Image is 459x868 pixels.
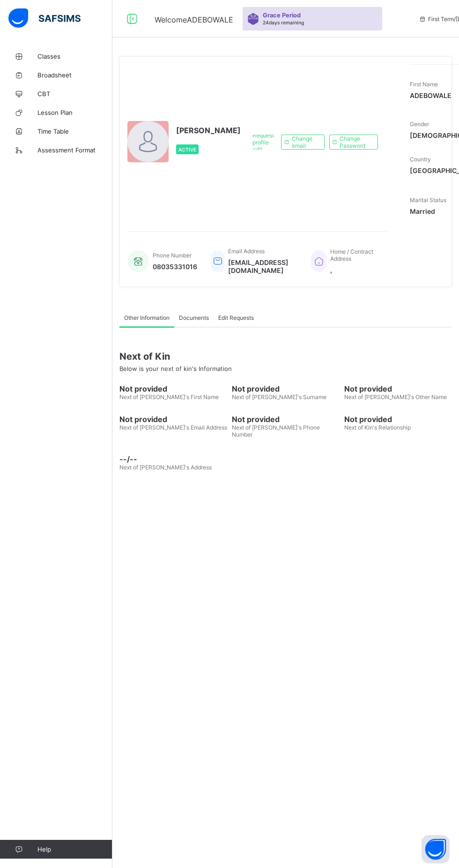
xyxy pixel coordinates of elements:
[263,12,301,19] span: Grace Period
[178,147,196,152] span: Active
[232,424,320,438] span: Next of [PERSON_NAME]'s Phone Number
[228,248,265,255] span: Email Address
[153,263,197,271] span: 08035331016
[37,128,112,135] span: Time Table
[119,424,227,431] span: Next of [PERSON_NAME]'s Email Address
[119,415,227,424] span: Not provided
[292,135,317,149] span: Change email
[410,121,429,128] span: Gender
[37,845,112,853] span: Help
[37,53,112,60] span: Classes
[119,393,219,400] span: Next of [PERSON_NAME]'s First Name
[330,248,373,262] span: Home / Contract Address
[37,109,112,116] span: Lesson Plan
[344,393,447,400] span: Next of [PERSON_NAME]'s Other Name
[410,196,446,204] span: Marital Status
[119,365,232,372] span: Below is your next of kin's Information
[247,13,259,25] img: sticker-purple.71386a28dfed39d6af7621340158ba97.svg
[410,81,438,88] span: First Name
[119,454,227,464] span: --/--
[252,132,274,153] span: Request profile edit
[119,464,212,471] span: Next of [PERSON_NAME]'s Address
[37,146,112,154] span: Assessment Format
[344,424,411,431] span: Next of Kin's Relationship
[263,20,304,25] span: 24 days remaining
[153,252,192,259] span: Phone Number
[232,384,340,393] span: Not provided
[232,415,340,424] span: Not provided
[228,258,297,274] span: [EMAIL_ADDRESS][DOMAIN_NAME]
[119,351,452,362] span: Next of Kin
[37,71,112,79] span: Broadsheet
[218,314,254,321] span: Edit Requests
[155,15,233,24] span: Welcome ADEBOWALE
[344,415,452,424] span: Not provided
[344,384,452,393] span: Not provided
[330,266,378,274] span: ,
[340,135,370,149] span: Change Password
[176,126,241,135] span: [PERSON_NAME]
[232,393,326,400] span: Next of [PERSON_NAME]'s Surname
[8,8,81,28] img: safsims
[119,384,227,393] span: Not provided
[37,90,112,98] span: CBT
[422,835,450,863] button: Open asap
[124,314,170,321] span: Other Information
[179,314,209,321] span: Documents
[410,156,431,163] span: Country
